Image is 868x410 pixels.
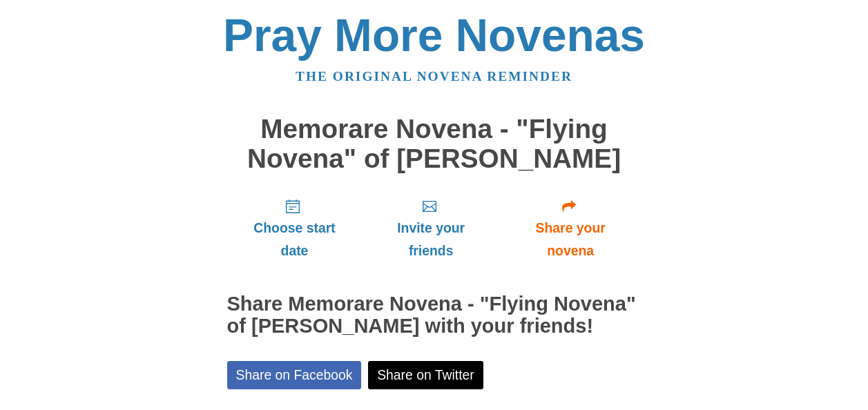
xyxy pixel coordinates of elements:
span: Share your novena [514,217,628,262]
span: Choose start date [241,217,349,262]
span: Invite your friends [376,217,485,262]
a: Share on Twitter [368,361,483,389]
a: The original novena reminder [296,69,572,84]
a: Pray More Novenas [223,10,645,61]
h2: Share Memorare Novena - "Flying Novena" of [PERSON_NAME] with your friends! [227,293,642,338]
a: Share on Facebook [227,361,362,389]
h1: Memorare Novena - "Flying Novena" of [PERSON_NAME] [227,115,642,173]
a: Choose start date [227,187,363,269]
a: Invite your friends [362,187,499,269]
a: Share your novena [500,187,642,269]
